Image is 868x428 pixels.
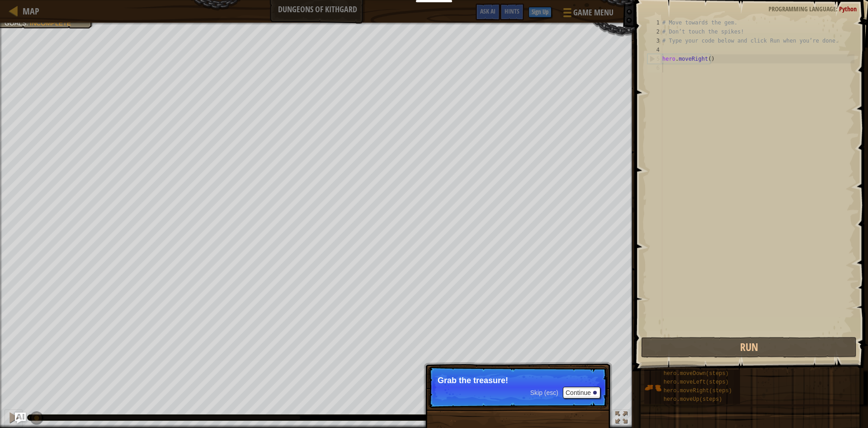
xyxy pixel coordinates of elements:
[836,5,839,13] span: :
[530,389,558,396] span: Skip (esc)
[664,388,732,394] span: hero.moveRight(steps)
[438,376,598,385] p: Grab the treasure!
[648,54,662,63] div: 5
[505,7,519,15] span: Hints
[647,63,662,72] div: 6
[556,4,619,25] button: Game Menu
[573,7,613,19] span: Game Menu
[647,18,662,27] div: 1
[839,5,857,13] span: Python
[664,379,729,385] span: hero.moveLeft(steps)
[664,396,722,403] span: hero.moveUp(steps)
[664,370,729,377] span: hero.moveDown(steps)
[480,7,495,15] span: Ask AI
[18,5,39,17] a: Map
[644,379,661,396] img: portrait.png
[23,5,39,17] span: Map
[476,4,500,20] button: Ask AI
[769,5,836,13] span: Programming language
[15,413,26,423] button: Ask AI
[528,7,552,18] button: Sign Up
[563,387,600,399] button: Continue
[641,337,857,358] button: Run
[647,45,662,54] div: 4
[647,36,662,45] div: 3
[647,27,662,36] div: 2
